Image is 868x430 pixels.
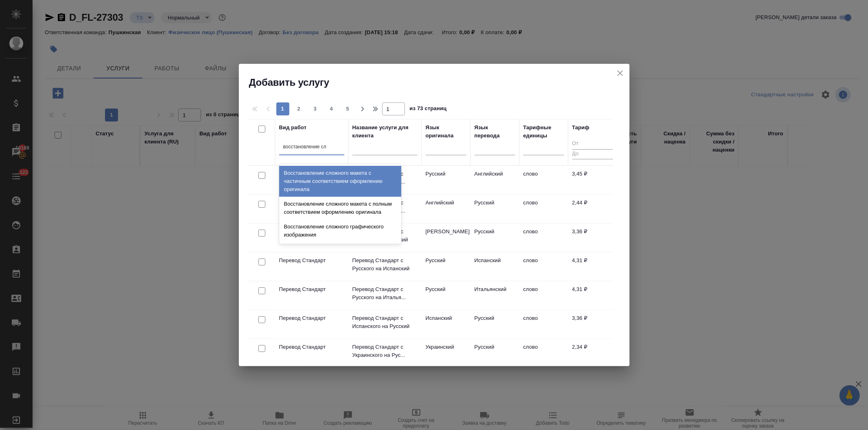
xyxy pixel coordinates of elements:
[568,224,617,252] td: 3,36 ₽
[422,224,470,252] td: [PERSON_NAME]
[279,166,401,197] div: Восстановление сложного макета с частичным соответствием оформлению оригинала
[352,124,418,140] div: Название услуги для клиента
[519,281,568,310] td: слово
[470,281,519,310] td: Итальянский
[341,102,354,115] button: 5
[568,166,617,194] td: 3,45 ₽
[519,339,568,367] td: слово
[293,102,306,115] button: 2
[572,124,590,132] div: Тариф
[519,195,568,223] td: слово
[519,310,568,339] td: слово
[470,310,519,339] td: Русский
[249,76,630,89] h2: Добавить услугу
[422,310,470,339] td: Испанский
[470,252,519,281] td: Испанский
[352,343,418,359] p: Перевод Стандарт с Украинского на Рус...
[352,256,418,273] p: Перевод Стандарт с Русского на Испанский
[422,166,470,194] td: Русский
[474,124,515,140] div: Язык перевода
[470,195,519,223] td: Русский
[572,149,613,159] input: До
[426,124,466,140] div: Язык оригинала
[470,339,519,367] td: Русский
[422,195,470,223] td: Английский
[614,67,626,79] button: close
[422,339,470,367] td: Украинский
[519,252,568,281] td: слово
[568,252,617,281] td: 4,31 ₽
[325,105,338,113] span: 4
[325,102,338,115] button: 4
[352,314,418,330] p: Перевод Стандарт с Испанского на Русский
[519,224,568,252] td: слово
[568,281,617,310] td: 4,31 ₽
[523,124,564,140] div: Тарифные единицы
[279,197,401,219] div: Восстановление сложного макета с полным соответствием оформлению оригинала
[309,102,322,115] button: 3
[572,139,613,149] input: От
[279,285,344,293] p: Перевод Стандарт
[422,281,470,310] td: Русский
[341,105,354,113] span: 5
[519,166,568,194] td: слово
[422,252,470,281] td: Русский
[279,314,344,322] p: Перевод Стандарт
[309,105,322,113] span: 3
[410,104,447,115] span: из 73 страниц
[470,224,519,252] td: Русский
[568,339,617,367] td: 2,34 ₽
[568,310,617,339] td: 3,36 ₽
[279,219,401,242] div: Восстановление сложного графического изображения
[279,256,344,265] p: Перевод Стандарт
[352,285,418,302] p: Перевод Стандарт с Русского на Италья...
[279,343,344,351] p: Перевод Стандарт
[293,105,306,113] span: 2
[279,124,307,132] div: Вид работ
[568,195,617,223] td: 2,44 ₽
[470,166,519,194] td: Английский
